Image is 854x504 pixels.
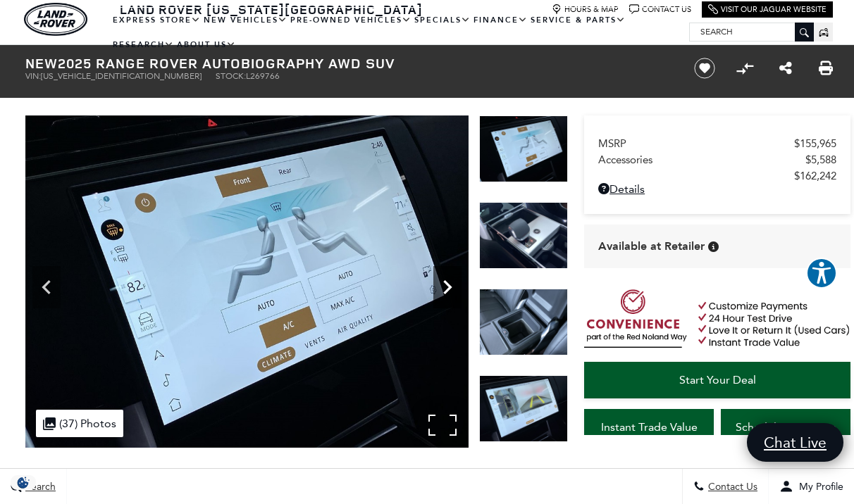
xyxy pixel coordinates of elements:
div: Vehicle is in stock and ready for immediate delivery. Due to demand, availability is subject to c... [708,241,719,252]
img: New 2025 Belgravia Green Land Rover Autobiography image 23 [479,115,568,182]
span: [US_VEHICLE_IDENTIFICATION_NUMBER] [41,71,202,81]
a: Details [598,182,836,196]
span: Contact Us [705,481,757,493]
a: Land Rover [US_STATE][GEOGRAPHIC_DATA] [111,1,431,18]
a: Contact Us [629,4,691,15]
span: Available at Retailer [598,239,705,254]
span: Land Rover [US_STATE][GEOGRAPHIC_DATA] [120,1,423,18]
span: $5,588 [805,153,836,166]
a: Specials [413,8,472,32]
a: New Vehicles [202,8,289,32]
a: MSRP $155,965 [598,137,836,150]
span: Chat Live [757,433,834,452]
div: Previous [32,266,61,308]
a: Schedule Test Drive [721,409,850,446]
a: Accessories $5,588 [598,153,836,166]
a: About Us [175,32,237,57]
aside: Accessibility Help Desk [806,258,837,291]
span: Start Your Deal [679,373,756,386]
strong: New [25,53,58,73]
a: Research [111,32,175,57]
button: Compare Vehicle [734,58,755,79]
button: Explore your accessibility options [806,258,837,289]
img: New 2025 Belgravia Green Land Rover Autobiography image 23 [25,115,469,448]
a: Hours & Map [552,4,619,15]
button: Open user profile menu [769,469,854,504]
button: Save vehicle [689,57,720,80]
span: Stock: [216,71,246,81]
a: Start Your Deal [584,362,850,398]
a: Finance [472,8,529,32]
h1: 2025 Range Rover Autobiography AWD SUV [25,56,670,71]
span: $162,242 [794,170,836,182]
a: Print this New 2025 Range Rover Autobiography AWD SUV [819,60,833,77]
span: My Profile [793,481,843,493]
span: Instant Trade Value [601,420,698,434]
img: Land Rover [24,3,87,36]
img: New 2025 Belgravia Green Land Rover Autobiography image 25 [479,289,568,355]
a: Instant Trade Value [584,409,714,446]
section: Click to Open Cookie Consent Modal [7,475,39,490]
a: Service & Parts [529,8,627,32]
nav: Main Navigation [111,8,689,57]
img: New 2025 Belgravia Green Land Rover Autobiography image 24 [479,202,568,269]
span: Schedule Test Drive [736,420,836,434]
div: Next [433,266,462,308]
span: L269766 [246,71,280,81]
input: Search [690,23,813,40]
a: Chat Live [747,423,843,462]
a: EXPRESS STORE [111,8,202,32]
a: land-rover [24,3,87,36]
a: Pre-Owned Vehicles [289,8,413,32]
span: Accessories [598,153,805,166]
img: Opt-Out Icon [7,475,39,490]
a: Share this New 2025 Range Rover Autobiography AWD SUV [779,60,792,77]
a: $162,242 [598,170,836,182]
img: New 2025 Belgravia Green Land Rover Autobiography image 26 [479,375,568,442]
span: VIN: [25,71,41,81]
span: MSRP [598,137,794,150]
span: $155,965 [794,137,836,150]
div: (37) Photos [36,410,123,437]
a: Visit Our Jaguar Website [708,4,827,15]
